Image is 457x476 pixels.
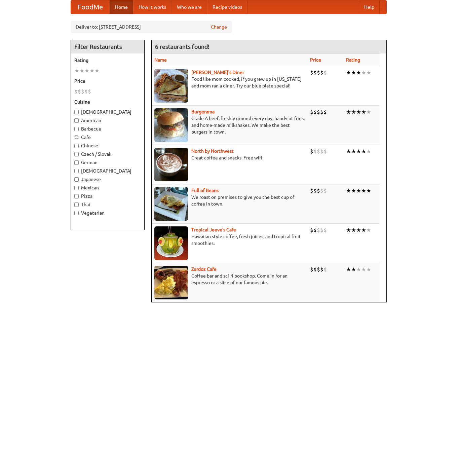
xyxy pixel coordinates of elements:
[310,266,313,273] li: $
[356,226,361,234] li: ★
[191,70,244,75] b: [PERSON_NAME]'s Diner
[71,21,232,33] div: Deliver to: [STREET_ADDRESS]
[74,168,141,174] label: [DEMOGRAPHIC_DATA]
[74,176,141,183] label: Japanese
[88,88,91,95] li: $
[74,117,141,124] label: American
[154,148,188,181] img: north.jpg
[361,226,366,234] li: ★
[346,187,351,194] li: ★
[351,187,356,194] li: ★
[346,266,351,273] li: ★
[313,266,317,273] li: $
[356,108,361,116] li: ★
[191,148,234,154] a: North by Northwest
[155,43,210,50] ng-pluralize: 6 restaurants found!
[154,272,305,286] p: Coffee bar and sci-fi bookshop. Come in for an espresso or a slice of our famous pie.
[94,67,100,74] li: ★
[74,57,141,64] h5: Rating
[366,148,371,155] li: ★
[346,57,360,63] a: Rating
[74,109,141,115] label: [DEMOGRAPHIC_DATA]
[361,187,366,194] li: ★
[154,194,305,207] p: We roast on premises to give you the best cup of coffee in town.
[154,154,305,161] p: Great coffee and snacks. Free wifi.
[366,108,371,116] li: ★
[359,0,380,14] a: Help
[317,148,320,155] li: $
[313,69,317,76] li: $
[323,148,327,155] li: $
[320,69,323,76] li: $
[317,108,320,116] li: $
[84,88,88,95] li: $
[320,266,323,273] li: $
[74,78,141,84] h5: Price
[154,69,188,103] img: sallys.jpg
[320,148,323,155] li: $
[191,188,219,193] a: Full of Beans
[207,0,247,14] a: Recipe videos
[81,88,84,95] li: $
[356,266,361,273] li: ★
[74,203,79,207] input: Thai
[317,69,320,76] li: $
[323,226,327,234] li: $
[74,186,79,190] input: Mexican
[133,0,172,14] a: How it works
[361,266,366,273] li: ★
[74,169,79,173] input: [DEMOGRAPHIC_DATA]
[366,266,371,273] li: ★
[323,69,327,76] li: $
[310,57,321,63] a: Price
[74,211,79,215] input: Vegetarian
[74,160,79,165] input: German
[78,88,81,95] li: $
[74,159,141,166] label: German
[310,187,313,194] li: $
[191,227,236,232] a: Tropical Jeeve's Cafe
[74,110,79,114] input: [DEMOGRAPHIC_DATA]
[74,127,79,131] input: Barbecue
[191,266,217,272] b: Zardoz Cafe
[74,177,79,182] input: Japanese
[310,226,313,234] li: $
[317,226,320,234] li: $
[154,57,167,63] a: Name
[356,69,361,76] li: ★
[320,108,323,116] li: $
[211,24,227,30] a: Change
[356,187,361,194] li: ★
[313,226,317,234] li: $
[74,152,79,156] input: Czech / Slovak
[74,194,79,198] input: Pizza
[154,108,188,142] img: burgerama.jpg
[346,226,351,234] li: ★
[351,266,356,273] li: ★
[191,109,215,114] a: Burgerama
[74,151,141,157] label: Czech / Slovak
[74,144,79,148] input: Chinese
[74,134,141,141] label: Cafe
[361,108,366,116] li: ★
[310,69,313,76] li: $
[74,118,79,123] input: American
[154,76,305,89] p: Food like mom cooked, if you grew up in [US_STATE] and mom ran a diner. Try our blue plate special!
[74,88,78,95] li: $
[361,69,366,76] li: ★
[366,187,371,194] li: ★
[74,135,79,140] input: Cafe
[172,0,207,14] a: Who we are
[74,99,141,105] h5: Cuisine
[323,108,327,116] li: $
[74,125,141,132] label: Barbecue
[320,226,323,234] li: $
[346,108,351,116] li: ★
[366,69,371,76] li: ★
[313,187,317,194] li: $
[154,226,188,260] img: jeeves.jpg
[351,226,356,234] li: ★
[89,67,94,74] li: ★
[71,40,144,53] h4: Filter Restaurants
